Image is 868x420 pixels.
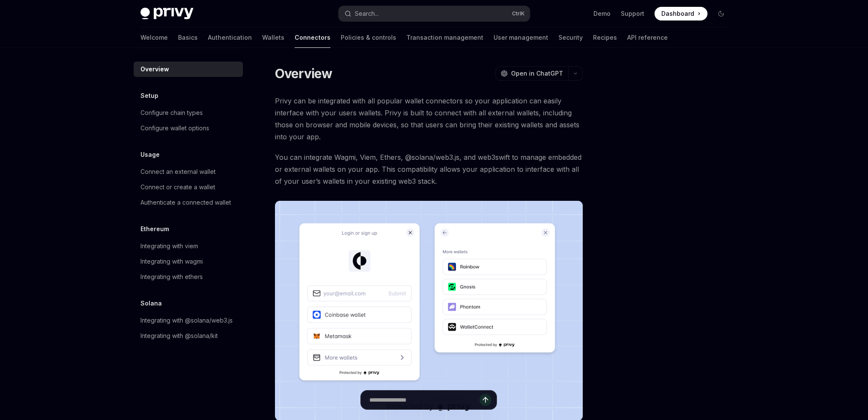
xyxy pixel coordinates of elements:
[134,328,243,344] a: Integrating with @solana/kit
[178,27,198,48] a: Basics
[511,69,563,78] span: Open in ChatGPT
[134,195,243,210] a: Authenticate a connected wallet
[140,27,168,48] a: Welcome
[134,179,243,195] a: Connect or create a wallet
[406,27,483,48] a: Transaction management
[134,254,243,269] a: Integrating with wagmi
[140,182,215,192] div: Connect or create a wallet
[134,313,243,328] a: Integrating with @solana/web3.js
[275,66,333,81] h1: Overview
[140,197,231,208] div: Authenticate a connected wallet
[621,9,644,18] a: Support
[140,123,209,133] div: Configure wallet options
[140,241,198,251] div: Integrating with viem
[275,151,583,187] span: You can integrate Wagmi, Viem, Ethers, @solana/web3.js, and web3swift to manage embedded or exter...
[134,105,243,120] a: Configure chain types
[593,27,617,48] a: Recipes
[714,7,728,21] button: Toggle dark mode
[140,224,169,234] h5: Ethereum
[558,27,583,48] a: Security
[134,62,243,77] a: Overview
[341,27,396,48] a: Policies & controls
[134,269,243,285] a: Integrating with ethers
[140,64,169,74] div: Overview
[140,315,233,326] div: Integrating with @solana/web3.js
[134,238,243,254] a: Integrating with viem
[512,10,525,17] span: Ctrl K
[295,27,330,48] a: Connectors
[140,108,203,118] div: Configure chain types
[140,8,193,20] img: dark logo
[627,27,668,48] a: API reference
[479,394,491,406] button: Send message
[140,272,203,282] div: Integrating with ethers
[655,7,707,21] a: Dashboard
[661,9,694,18] span: Dashboard
[339,6,530,21] button: Search...CtrlK
[275,95,583,143] span: Privy can be integrated with all popular wallet connectors so your application can easily interfa...
[140,91,158,101] h5: Setup
[208,27,252,48] a: Authentication
[494,27,548,48] a: User management
[140,167,216,177] div: Connect an external wallet
[355,9,379,19] div: Search...
[140,256,203,267] div: Integrating with wagmi
[593,9,611,18] a: Demo
[140,331,218,341] div: Integrating with @solana/kit
[134,164,243,179] a: Connect an external wallet
[140,298,162,308] h5: Solana
[495,66,568,81] button: Open in ChatGPT
[262,27,284,48] a: Wallets
[134,120,243,136] a: Configure wallet options
[140,150,160,160] h5: Usage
